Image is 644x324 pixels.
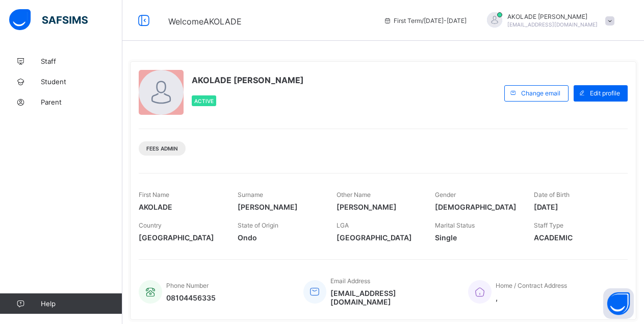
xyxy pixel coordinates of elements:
[41,300,122,308] span: Help
[238,203,321,211] span: [PERSON_NAME]
[330,289,453,306] span: [EMAIL_ADDRESS][DOMAIN_NAME]
[435,203,519,211] span: [DEMOGRAPHIC_DATA]
[330,277,370,285] span: Email Address
[139,221,162,229] span: Country
[146,145,178,152] span: Fees Admin
[337,203,420,211] span: [PERSON_NAME]
[337,221,349,229] span: LGA
[435,191,456,198] span: Gender
[496,293,567,302] span: ,
[194,98,214,104] span: Active
[337,191,371,198] span: Other Name
[168,16,242,27] span: Welcome AKOLADE
[507,21,598,28] span: [EMAIL_ADDRESS][DOMAIN_NAME]
[534,191,570,198] span: Date of Birth
[139,203,222,211] span: AKOLADE
[435,221,475,229] span: Marital Status
[139,191,169,198] span: First Name
[337,233,420,242] span: [GEOGRAPHIC_DATA]
[534,221,563,229] span: Staff Type
[41,78,122,86] span: Student
[521,89,560,97] span: Change email
[435,233,519,242] span: Single
[166,282,209,289] span: Phone Number
[41,98,122,106] span: Parent
[192,75,304,85] span: AKOLADE [PERSON_NAME]
[590,89,620,97] span: Edit profile
[238,191,263,198] span: Surname
[41,57,122,65] span: Staff
[496,282,567,289] span: Home / Contract Address
[603,288,634,319] button: Open asap
[9,9,88,31] img: safsims
[166,293,216,302] span: 08104456335
[534,203,617,211] span: [DATE]
[383,17,467,24] span: session/term information
[534,233,617,242] span: ACADEMIC
[238,221,278,229] span: State of Origin
[238,233,321,242] span: Ondo
[507,13,598,20] span: AKOLADE [PERSON_NAME]
[477,12,620,29] div: AKOLADEAYO-LAWANSON
[139,233,222,242] span: [GEOGRAPHIC_DATA]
